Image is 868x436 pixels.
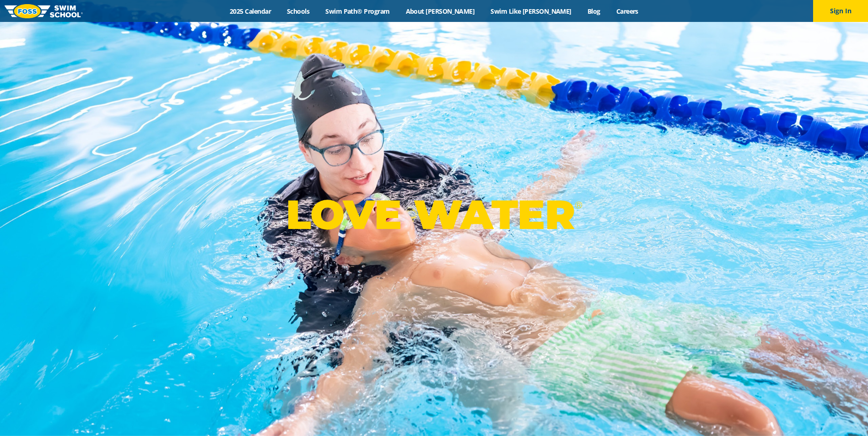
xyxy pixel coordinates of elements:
a: Schools [279,7,318,16]
a: Careers [608,7,646,16]
a: Blog [579,7,608,16]
a: Swim Path® Program [318,7,398,16]
a: Swim Like [PERSON_NAME] [483,7,580,16]
a: 2025 Calendar [222,7,279,16]
p: LOVE WATER [286,190,582,239]
sup: ® [575,199,582,211]
a: About [PERSON_NAME] [398,7,483,16]
img: FOSS Swim School Logo [5,4,83,18]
